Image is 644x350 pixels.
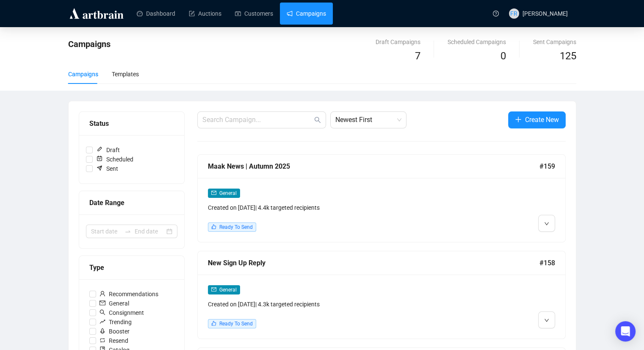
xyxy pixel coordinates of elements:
[100,291,105,297] span: user
[189,3,221,25] a: Auctions
[208,258,539,268] div: New Sign Up Reply
[493,11,499,17] span: question-circle
[100,300,105,306] span: mail
[235,3,273,25] a: Customers
[525,114,559,125] span: Create New
[219,224,253,230] span: Ready To Send
[539,161,555,172] span: #159
[335,112,401,128] span: Newest First
[124,228,131,235] span: swap-right
[211,190,216,195] span: mail
[96,299,133,308] span: General
[96,308,147,317] span: Consignment
[89,118,174,129] div: Status
[137,3,175,25] a: Dashboard
[93,155,137,164] span: Scheduled
[544,318,549,323] span: down
[89,262,174,273] div: Type
[68,7,125,20] img: logo
[100,319,105,325] span: rise
[96,289,162,299] span: Recommendations
[124,228,131,235] span: to
[533,37,576,47] div: Sent Campaigns
[135,227,165,236] input: End date
[314,117,321,123] span: search
[415,50,420,62] span: 7
[448,37,506,47] div: Scheduled Campaigns
[93,164,122,173] span: Sent
[202,115,312,125] input: Search Campaign...
[96,327,133,336] span: Booster
[197,251,566,339] a: New Sign Up Reply#158mailGeneralCreated on [DATE]| 4.3k targeted recipientslikeReady To Send
[211,287,216,292] span: mail
[96,336,132,345] span: Resend
[510,9,517,18] span: FR
[68,69,98,79] div: Campaigns
[522,10,568,17] span: [PERSON_NAME]
[560,50,576,62] span: 125
[208,203,467,212] div: Created on [DATE] | 4.4k targeted recipients
[211,224,216,229] span: like
[208,300,467,309] div: Created on [DATE] | 4.3k targeted recipients
[515,116,522,123] span: plus
[100,337,105,343] span: retweet
[219,287,237,293] span: General
[219,321,253,327] span: Ready To Send
[100,309,105,315] span: search
[93,145,123,155] span: Draft
[208,161,539,172] div: Maak News | Autumn 2025
[500,50,506,62] span: 0
[91,227,121,236] input: Start date
[89,197,174,208] div: Date Range
[211,321,216,326] span: like
[544,221,549,226] span: down
[615,321,636,342] div: Open Intercom Messenger
[287,3,326,25] a: Campaigns
[197,154,566,242] a: Maak News | Autumn 2025#159mailGeneralCreated on [DATE]| 4.4k targeted recipientslikeReady To Send
[112,69,139,79] div: Templates
[508,111,566,128] button: Create New
[68,39,111,49] span: Campaigns
[219,190,237,196] span: General
[376,37,420,47] div: Draft Campaigns
[96,317,135,327] span: Trending
[539,258,555,268] span: #158
[100,328,105,334] span: rocket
